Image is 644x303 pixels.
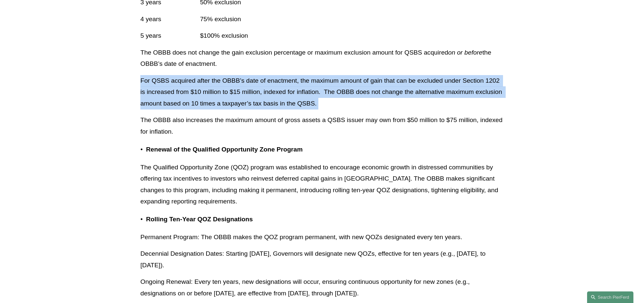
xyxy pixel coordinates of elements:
strong: Renewal of the Qualified Opportunity Zone Program [146,146,302,153]
p: The OBBB does not change the gain exclusion percentage or maximum exclusion amount for QSBS acqui... [140,47,504,70]
p: Permanent Program: The OBBB makes the QOZ program permanent, with new QOZs designated every ten y... [140,232,504,243]
p: The OBBB also increases the maximum amount of gross assets a QSBS issuer may own from $50 million... [140,114,504,137]
a: Search this site [587,291,633,303]
p: Ongoing Renewal: Every ten years, new designations will occur, ensuring continuous opportunity fo... [140,276,504,299]
p: 5 years $100% exclusion [140,30,504,42]
p: The Qualified Opportunity Zone (QOZ) program was established to encourage economic growth in dist... [140,162,504,207]
strong: Rolling Ten-Year QOZ Designations [146,216,253,223]
p: 4 years 75% exclusion [140,14,504,25]
em: on or before [448,49,482,56]
p: For QSBS acquired after the OBBB’s date of enactment, the maximum amount of gain that can be excl... [140,75,504,109]
p: Decennial Designation Dates: Starting [DATE], Governors will designate new QOZs, effective for te... [140,248,504,271]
